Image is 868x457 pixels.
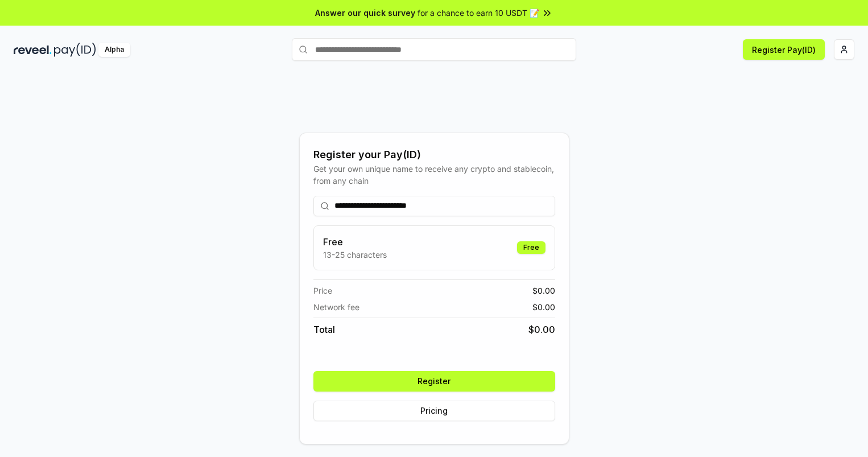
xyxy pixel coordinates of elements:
[98,43,130,57] div: Alpha
[54,43,96,57] img: pay_id
[313,147,555,163] div: Register your Pay(ID)
[14,43,52,57] img: reveel_dark
[323,235,387,249] h3: Free
[528,323,555,336] span: $ 0.00
[313,371,555,392] button: Register
[743,39,825,60] button: Register Pay(ID)
[323,249,387,261] p: 13-25 characters
[313,285,332,297] span: Price
[313,401,555,421] button: Pricing
[315,7,415,19] span: Answer our quick survey
[313,163,555,187] div: Get your own unique name to receive any crypto and stablecoin, from any chain
[532,301,555,313] span: $ 0.00
[418,7,539,19] span: for a chance to earn 10 USDT 📝
[313,301,359,313] span: Network fee
[532,285,555,297] span: $ 0.00
[313,323,335,336] span: Total
[517,241,545,254] div: Free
